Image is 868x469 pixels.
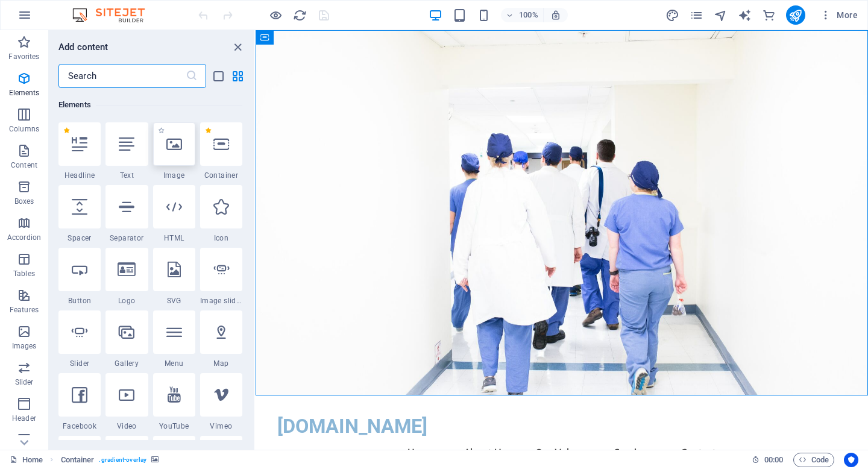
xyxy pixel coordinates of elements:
[788,8,802,22] i: Publish
[151,456,159,463] i: This element contains a background
[58,185,101,243] div: Spacer
[105,421,148,431] span: Video
[200,373,242,431] div: Vimeo
[665,8,680,22] button: design
[9,88,40,98] p: Elements
[200,248,242,306] div: Image slider
[690,8,704,22] button: pages
[63,127,70,134] span: Remove from favorites
[69,8,160,22] img: Editor Logo
[58,421,101,431] span: Facebook
[61,453,159,467] nav: breadcrumb
[665,8,679,22] i: Design (Ctrl+Alt+Y)
[230,69,245,83] button: grid-view
[13,269,35,279] p: Tables
[58,373,101,431] div: Facebook
[738,8,752,22] i: AI Writer
[200,421,242,431] span: Vimeo
[58,122,101,180] div: Headline
[153,171,195,180] span: Image
[820,9,858,21] span: More
[293,8,307,22] i: Reload page
[10,453,43,467] a: Click to cancel selection. Double-click to open Pages
[690,8,703,22] i: Pages (Ctrl+Alt+S)
[153,185,195,243] div: HTML
[773,455,775,464] span: :
[153,310,195,368] div: Menu
[7,233,41,242] p: Accordion
[815,5,863,25] button: More
[58,171,101,180] span: Headline
[268,8,283,22] button: Click here to leave preview mode and continue editing
[786,5,805,25] button: publish
[200,185,242,243] div: Icon
[153,373,195,431] div: YouTube
[58,64,186,88] input: Search
[752,453,784,467] h6: Session time
[105,248,148,306] div: Logo
[8,52,39,61] p: Favorites
[11,160,37,170] p: Content
[10,305,39,315] p: Features
[200,171,242,180] span: Container
[200,310,242,368] div: Map
[762,8,776,22] button: commerce
[58,98,242,112] h6: Elements
[550,10,561,20] i: On resize automatically adjust zoom level to fit chosen device.
[158,127,165,134] span: Add to favorites
[15,377,34,387] p: Slider
[844,453,858,467] button: Usercentrics
[230,40,245,54] button: close panel
[99,453,146,467] span: . gradient-overlay
[105,296,148,306] span: Logo
[12,341,37,351] p: Images
[12,414,36,423] p: Header
[501,8,544,22] button: 100%
[58,296,101,306] span: Button
[211,69,225,83] button: list-view
[153,421,195,431] span: YouTube
[200,359,242,368] span: Map
[105,122,148,180] div: Text
[205,127,212,134] span: Remove from favorites
[105,185,148,243] div: Separator
[105,310,148,368] div: Gallery
[58,310,101,368] div: Slider
[292,8,307,22] button: reload
[793,453,834,467] button: Code
[714,8,728,22] button: navigator
[105,359,148,368] span: Gallery
[519,8,538,22] h6: 100%
[762,8,776,22] i: Commerce
[153,296,195,306] span: SVG
[58,248,101,306] div: Button
[200,122,242,180] div: Container
[153,248,195,306] div: SVG
[58,233,101,243] span: Spacer
[200,296,242,306] span: Image slider
[105,373,148,431] div: Video
[764,453,783,467] span: 00 00
[153,233,195,243] span: HTML
[58,359,101,368] span: Slider
[799,453,829,467] span: Code
[9,124,39,134] p: Columns
[738,8,752,22] button: text_generator
[153,359,195,368] span: Menu
[714,8,728,22] i: Navigator
[14,197,34,206] p: Boxes
[61,453,95,467] span: Click to select. Double-click to edit
[58,40,108,54] h6: Add content
[105,171,148,180] span: Text
[153,122,195,180] div: Image
[105,233,148,243] span: Separator
[200,233,242,243] span: Icon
